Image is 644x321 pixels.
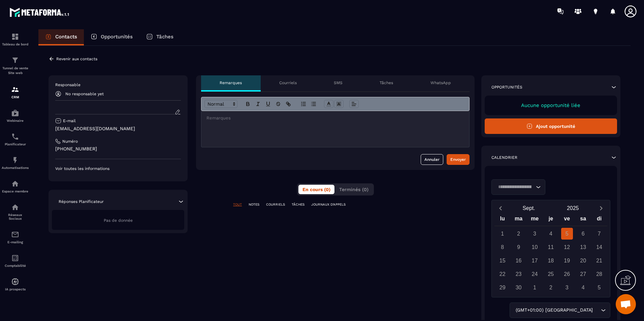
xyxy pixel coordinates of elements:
img: email [11,230,19,239]
p: Webinaire [2,119,29,122]
div: sa [575,214,591,226]
div: 5 [561,228,573,240]
div: 8 [496,241,508,253]
p: COURRIELS [266,202,285,207]
p: Calendrier [491,155,517,160]
a: Opportunités [84,29,139,45]
a: Ouvrir le chat [616,294,636,314]
div: Search for option [491,179,545,195]
a: Tâches [139,29,180,45]
div: 30 [513,282,524,293]
button: Envoyer [447,154,470,165]
a: Contacts [38,29,84,45]
div: 16 [513,255,524,266]
p: Réseaux Sociaux [2,213,29,220]
div: 29 [496,282,508,293]
a: automationsautomationsAutomatisations [2,151,29,175]
a: formationformationTunnel de vente Site web [2,51,29,80]
a: schedulerschedulerPlanificateur [2,128,29,151]
p: Numéro [62,139,78,144]
div: 27 [577,268,589,280]
p: TÂCHES [292,202,304,207]
p: Responsable [55,82,181,87]
a: automationsautomationsWebinaire [2,104,29,128]
span: Pas de donnée [104,218,133,223]
div: 12 [561,241,573,253]
div: Calendar wrapper [494,214,607,293]
div: 3 [529,228,541,240]
p: Voir toutes les informations [55,166,181,171]
img: formation [11,85,19,94]
img: automations [11,278,19,286]
button: En cours (0) [298,185,334,194]
div: me [527,214,543,226]
div: 26 [561,268,573,280]
p: [PHONE_NUMBER] [55,146,181,152]
p: Aucune opportunité liée [491,102,610,108]
p: E-mail [63,118,76,123]
div: 18 [545,255,557,266]
div: 15 [496,255,508,266]
div: 21 [593,255,605,266]
div: 20 [577,255,589,266]
button: Annuler [421,154,443,165]
div: 2 [513,228,524,240]
div: lu [494,214,511,226]
p: No responsable yet [65,92,104,96]
button: Terminés (0) [335,185,373,194]
div: ma [511,214,527,226]
p: Réponses Planificateur [59,199,104,204]
p: E-mailing [2,240,29,244]
div: 25 [545,268,557,280]
button: Open years overlay [551,202,595,214]
div: 3 [561,282,573,293]
img: automations [11,109,19,117]
p: Tâches [156,34,173,40]
p: Revenir aux contacts [56,57,97,61]
p: [EMAIL_ADDRESS][DOMAIN_NAME] [55,126,181,132]
img: automations [11,156,19,164]
button: Ajout opportunité [485,118,617,134]
p: Planificateur [2,142,29,146]
a: formationformationTableau de bord [2,28,29,51]
div: je [543,214,559,226]
div: 23 [513,268,524,280]
p: Tableau de bord [2,42,29,46]
div: 7 [593,228,605,240]
p: Espace membre [2,189,29,193]
img: automations [11,180,19,188]
div: 14 [593,241,605,253]
p: JOURNAUX D'APPELS [311,202,346,207]
div: 2 [545,282,557,293]
p: Tâches [380,80,393,85]
p: Remarques [220,80,242,85]
div: 22 [496,268,508,280]
div: Search for option [510,302,610,318]
div: 19 [561,255,573,266]
img: accountant [11,254,19,262]
p: Automatisations [2,166,29,170]
div: 13 [577,241,589,253]
div: 5 [593,282,605,293]
p: NOTES [249,202,259,207]
span: (GMT+01:00) [GEOGRAPHIC_DATA] [514,307,594,314]
img: formation [11,56,19,64]
p: CRM [2,95,29,99]
div: 1 [496,228,508,240]
img: logo [9,6,70,18]
div: di [591,214,607,226]
img: scheduler [11,133,19,141]
img: social-network [11,203,19,211]
input: Search for option [594,307,599,314]
div: 4 [545,228,557,240]
a: accountantaccountantComptabilité [2,249,29,273]
p: SMS [334,80,343,85]
p: Courriels [279,80,297,85]
p: Tunnel de vente Site web [2,66,29,75]
a: formationformationCRM [2,80,29,104]
div: 17 [529,255,541,266]
img: formation [11,33,19,41]
button: Open months overlay [507,202,551,214]
div: 9 [513,241,524,253]
div: 1 [529,282,541,293]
